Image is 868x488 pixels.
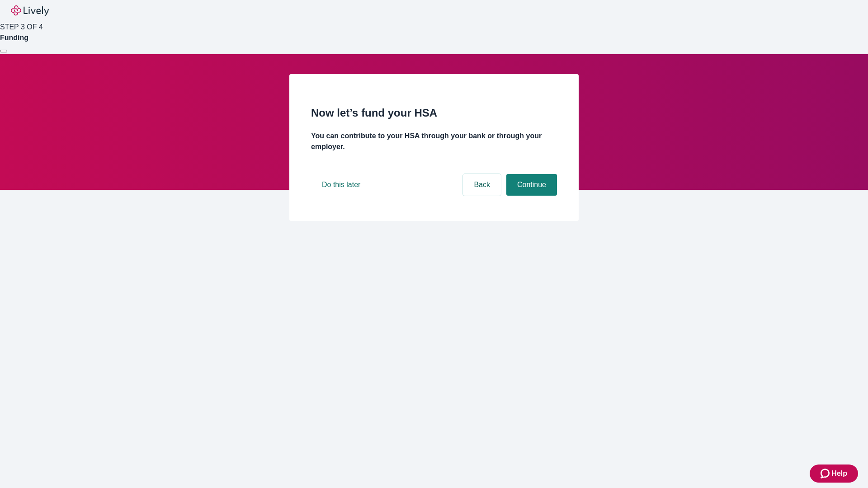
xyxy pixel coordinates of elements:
[810,465,858,483] button: Zendesk support iconHelp
[311,105,557,121] h2: Now let’s fund your HSA
[821,468,831,479] svg: Zendesk support icon
[11,5,49,16] img: Lively
[831,468,847,479] span: Help
[311,131,557,152] h4: You can contribute to your HSA through your bank or through your employer.
[506,174,557,196] button: Continue
[311,174,371,196] button: Do this later
[463,174,501,196] button: Back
